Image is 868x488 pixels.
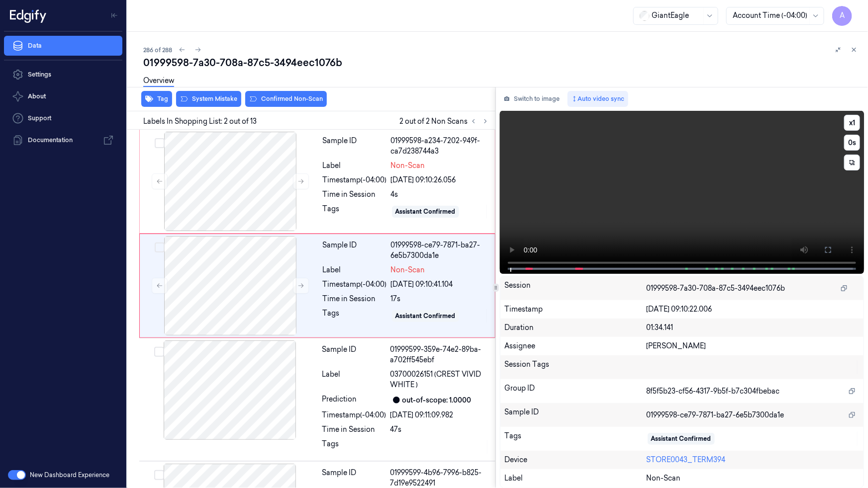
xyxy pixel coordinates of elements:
span: Non-Scan [647,473,681,484]
div: Time in Session [322,424,386,435]
button: x1 [844,115,860,131]
div: Label [323,265,387,275]
span: 286 of 288 [143,46,172,54]
div: Session [504,280,647,296]
span: Labels In Shopping List: 2 out of 13 [143,116,257,127]
div: Group ID [504,383,647,399]
div: 01999598-ce79-7871-ba27-6e5b7300da1e [391,240,489,261]
div: Tags [322,439,386,455]
span: 01999598-ce79-7871-ba27-6e5b7300da1e [647,410,784,420]
button: Select row [154,470,164,480]
div: Label [504,473,647,484]
span: Non-Scan [391,265,425,275]
div: Time in Session [323,189,387,200]
button: Confirmed Non-Scan [245,91,327,107]
a: Data [4,36,122,56]
div: 01999598-a234-7202-949f-ca7d238744a3 [391,136,489,157]
div: [DATE] 09:10:26.056 [391,175,489,185]
div: Label [322,369,386,390]
div: 4s [391,189,489,200]
div: 17s [391,294,489,304]
div: Prediction [322,394,386,406]
div: Sample ID [322,344,386,365]
div: 01:34.141 [647,323,860,333]
div: [DATE] 09:11:09.982 [390,410,489,420]
button: 0s [844,135,860,151]
div: Assignee [504,341,647,351]
a: Settings [4,65,122,84]
div: 47s [390,424,489,435]
div: Device [504,455,647,465]
button: Select row [155,243,165,252]
button: Select row [155,138,165,148]
div: Sample ID [323,240,387,261]
div: [DATE] 09:10:41.104 [391,279,489,290]
div: Assistant Confirmed [395,207,456,216]
div: Assistant Confirmed [395,312,456,321]
div: Tags [504,431,647,447]
button: Auto video sync [568,91,628,107]
button: A [832,6,852,26]
span: 8f5f5b23-cf56-4317-9b5f-b7c304fbebac [647,386,780,397]
button: Switch to image [500,91,564,107]
div: Assistant Confirmed [651,434,711,443]
span: 03700026151 (CREST VIVID WHITE ) [390,369,489,390]
div: STORE0043_TERM394 [647,455,860,465]
div: Sample ID [504,407,647,423]
div: [DATE] 09:10:22.006 [647,304,860,315]
div: [PERSON_NAME] [647,341,860,351]
div: Duration [504,323,647,333]
div: Timestamp (-04:00) [323,175,387,185]
button: Toggle Navigation [106,7,122,23]
button: System Mistake [176,91,241,107]
button: About [4,86,122,106]
button: Tag [141,91,172,107]
div: Sample ID [323,136,387,157]
span: 01999598-7a30-708a-87c5-3494eec1076b [647,283,785,294]
div: Time in Session [323,294,387,304]
a: Overview [143,76,174,87]
div: Timestamp (-04:00) [323,279,387,290]
div: Timestamp (-04:00) [322,410,386,420]
button: Select row [154,347,164,357]
div: Session Tags [504,359,647,375]
div: out-of-scope: 1.0000 [402,395,472,406]
div: Timestamp [504,304,647,315]
div: 01999599-359e-74e2-89ba-a702ff545ebf [390,344,489,365]
span: Non-Scan [391,161,425,171]
div: Tags [323,308,387,324]
span: 2 out of 2 Non Scans [399,115,491,127]
div: Tags [323,204,387,220]
a: Support [4,108,122,128]
a: Documentation [4,130,122,150]
div: Label [323,161,387,171]
div: 01999598-7a30-708a-87c5-3494eec1076b [143,56,860,70]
